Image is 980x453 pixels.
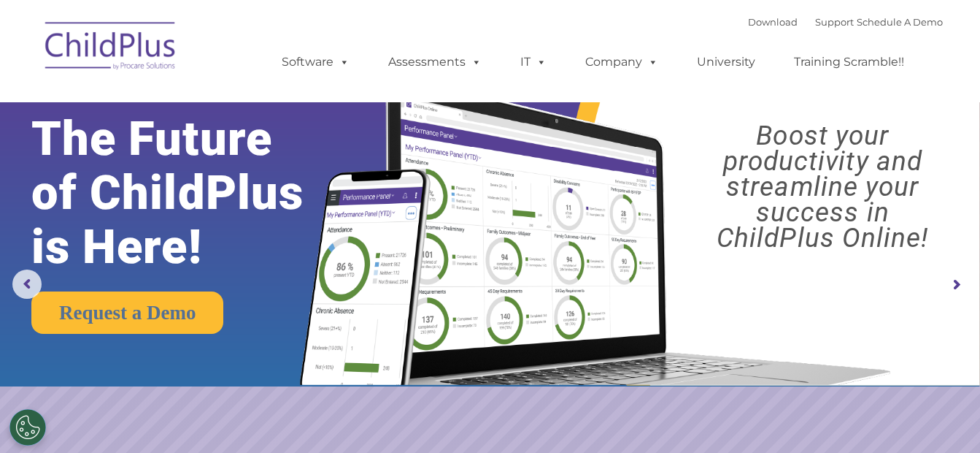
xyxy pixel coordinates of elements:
[31,112,344,274] rs-layer: The Future of ChildPlus is Here!
[203,96,247,107] span: Last name
[682,47,770,77] a: University
[38,12,184,85] img: ChildPlus by Procare Solutions
[506,47,561,77] a: IT
[374,47,496,77] a: Assessments
[267,47,364,77] a: Software
[815,16,854,28] a: Support
[31,292,223,334] a: Request a Demo
[9,409,46,446] button: Cookies Settings
[203,156,265,167] span: Phone number
[857,16,943,28] a: Schedule A Demo
[907,383,980,453] iframe: Chat Widget
[748,16,943,28] font: |
[677,123,968,251] rs-layer: Boost your productivity and streamline your success in ChildPlus Online!
[748,16,798,28] a: Download
[779,47,919,77] a: Training Scramble!!
[571,47,673,77] a: Company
